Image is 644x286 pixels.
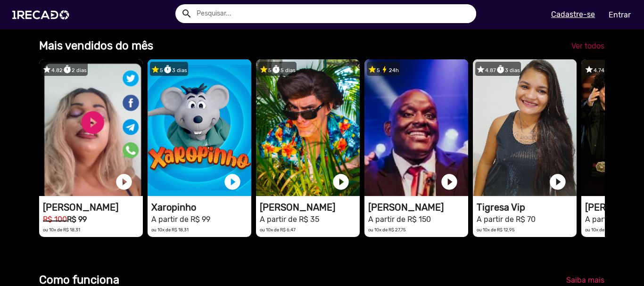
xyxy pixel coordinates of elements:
span: Saiba mais [566,276,604,285]
h1: [PERSON_NAME] [260,202,360,213]
video: 1RECADO vídeos dedicados para fãs e empresas [39,59,143,196]
video: 1RECADO vídeos dedicados para fãs e empresas [473,59,577,196]
video: 1RECADO vídeos dedicados para fãs e empresas [256,59,360,196]
span: Ver todos [571,41,604,50]
small: ou 10x de R$ 12,95 [477,227,515,232]
mat-icon: Example home icon [181,8,192,19]
h1: Tigresa Vip [477,202,577,213]
video: 1RECADO vídeos dedicados para fãs e empresas [364,59,468,196]
a: play_circle_filled [440,172,459,191]
small: A partir de R$ 35 [260,215,319,224]
b: R$ 99 [67,215,87,224]
h1: [PERSON_NAME] [43,202,143,213]
video: 1RECADO vídeos dedicados para fãs e empresas [148,59,251,196]
a: play_circle_filled [331,172,350,191]
small: R$ 100 [43,215,67,224]
small: ou 10x de R$ 18,31 [43,227,80,232]
small: A partir de R$ 150 [368,215,431,224]
small: ou 10x de R$ 18,31 [151,227,189,232]
a: play_circle_filled [548,172,567,191]
a: play_circle_filled [223,172,242,191]
small: ou 10x de R$ 27,75 [368,227,406,232]
small: A partir de R$ 70 [477,215,536,224]
input: Pesquisar... [190,4,476,23]
button: Example home icon [178,5,194,21]
small: ou 10x de R$ 6,47 [260,227,296,232]
a: play_circle_filled [115,172,133,191]
b: Mais vendidos do mês [39,39,153,52]
h1: Xaropinho [151,202,251,213]
small: ou 10x de R$ 27,75 [585,227,623,232]
a: Entrar [603,7,637,23]
h1: [PERSON_NAME] [368,202,468,213]
small: A partir de R$ 99 [151,215,210,224]
u: Cadastre-se [551,10,595,19]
